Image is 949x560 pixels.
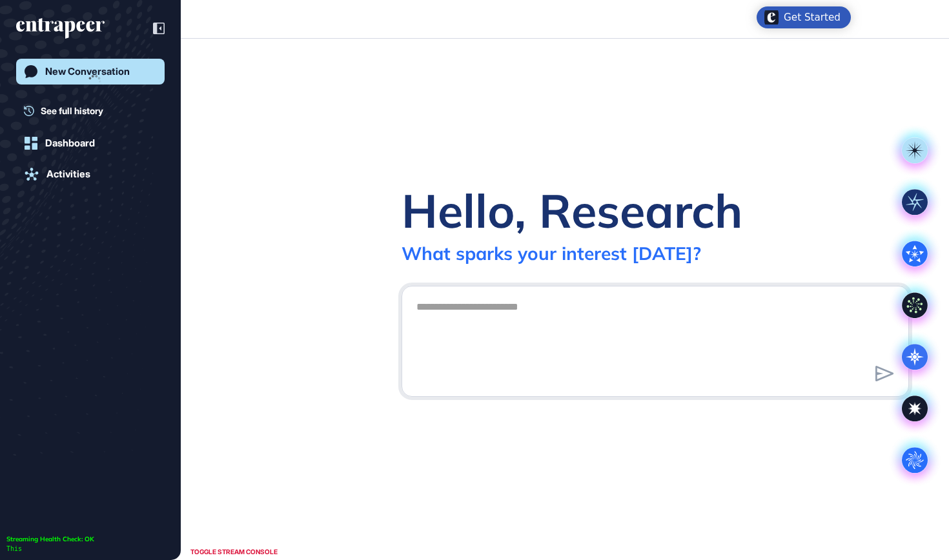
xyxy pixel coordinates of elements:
[402,242,701,265] div: What sparks your interest [DATE]?
[764,10,779,25] img: launcher-image-alternative-text
[46,168,90,180] div: Activities
[16,161,165,187] a: Activities
[784,11,841,24] div: Get Started
[24,104,165,117] a: See full history
[757,6,851,28] div: Open Get Started checklist
[187,544,281,560] div: TOGGLE STREAM CONSOLE
[41,104,103,117] span: See full history
[45,137,95,149] div: Dashboard
[16,130,165,156] a: Dashboard
[45,66,130,77] div: New Conversation
[16,18,105,39] div: entrapeer-logo
[402,181,742,239] div: Hello, Research
[16,59,165,85] a: New Conversation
